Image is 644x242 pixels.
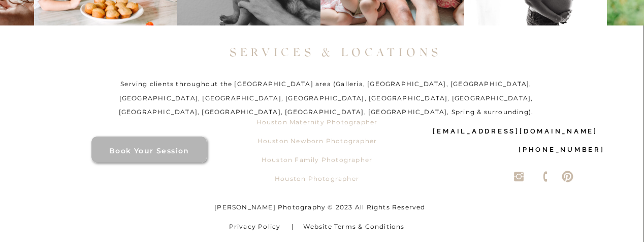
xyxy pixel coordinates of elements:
p: [PERSON_NAME] Photography © 2023 All Rights Reserved [168,200,472,226]
a: Houston Newborn Photographer [255,134,379,153]
a: Houston Photographer [251,172,382,191]
p: Serving clients throughout the [GEOGRAPHIC_DATA] area (Galleria, [GEOGRAPHIC_DATA], [GEOGRAPHIC_D... [103,77,549,102]
p: SERVICES & locations [199,47,472,67]
p: | [286,220,300,238]
a: [EMAIL_ADDRESS][DOMAIN_NAME] [403,124,598,139]
h2: [PHONE_NUMBER] [519,143,595,157]
a: Houston Family Photographer [251,153,382,172]
a: Website Terms & Conditions [301,220,407,238]
a: Houston Maternity Photographer [251,115,382,134]
a: Book your session [94,146,205,154]
a: Privacy Policy [227,220,282,238]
